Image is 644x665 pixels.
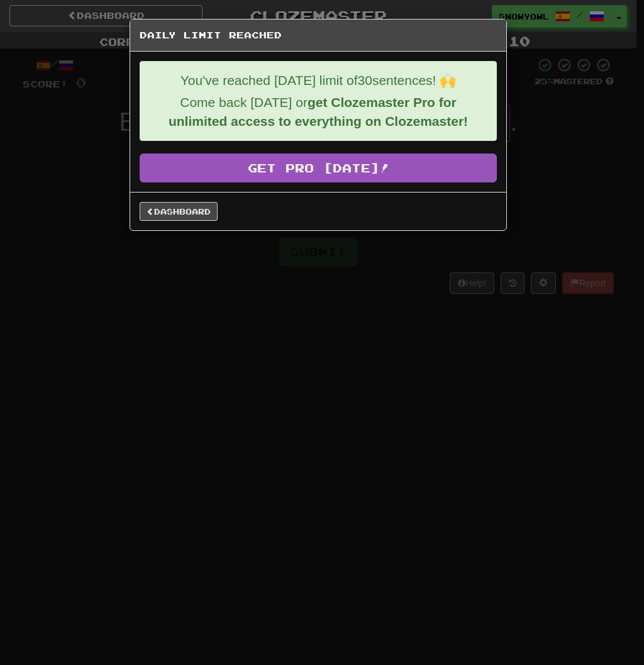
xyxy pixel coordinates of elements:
[140,154,497,182] a: Get Pro [DATE]!
[150,93,487,131] p: Come back [DATE] or
[169,95,468,128] strong: get Clozemaster Pro for unlimited access to everything on Clozemaster!
[140,29,497,42] h5: Daily Limit Reached
[140,202,218,221] a: Dashboard
[150,71,487,90] p: You've reached [DATE] limit of 30 sentences! 🙌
